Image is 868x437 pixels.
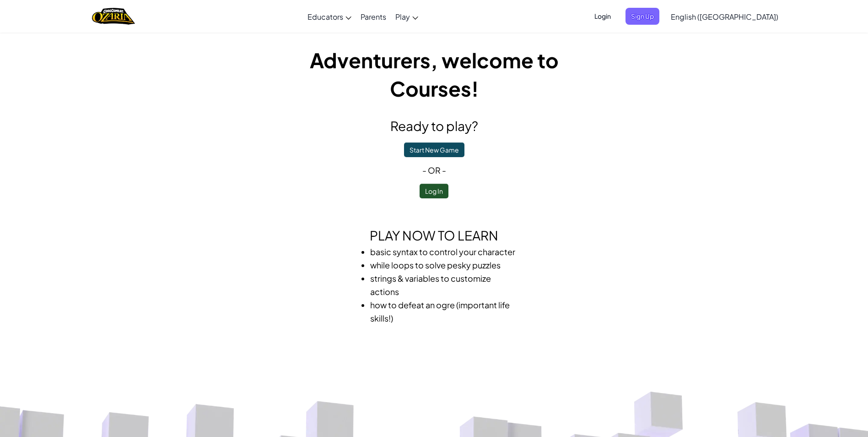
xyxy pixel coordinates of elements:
[589,8,616,25] button: Login
[420,184,448,198] button: Log In
[356,4,391,29] a: Parents
[395,12,410,22] span: Play
[422,165,428,175] span: -
[370,298,517,325] li: how to defeat an ogre (important life skills!)
[428,165,441,175] span: or
[307,12,343,22] span: Educators
[441,165,446,175] span: -
[270,226,599,245] h2: Play now to learn
[666,4,783,29] a: English ([GEOGRAPHIC_DATA])
[370,258,517,272] li: while loops to solve pesky puzzles
[404,142,464,157] button: Start New Game
[270,46,599,103] h1: Adventurers, welcome to Courses!
[270,116,599,136] h2: Ready to play?
[303,4,356,29] a: Educators
[370,245,517,258] li: basic syntax to control your character
[92,7,135,26] img: Home
[92,7,135,26] a: Ozaria by CodeCombat logo
[370,272,517,298] li: strings & variables to customize actions
[391,4,423,29] a: Play
[671,12,778,22] span: English ([GEOGRAPHIC_DATA])
[625,8,659,25] button: Sign Up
